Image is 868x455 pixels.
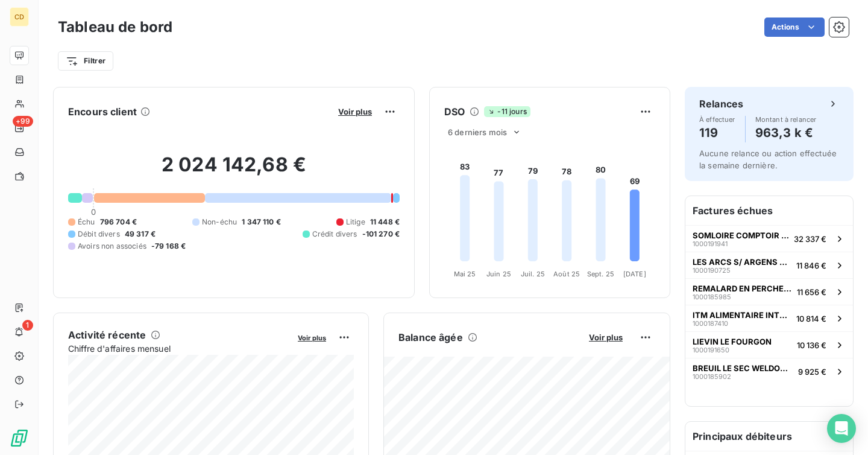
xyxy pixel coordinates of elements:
[755,116,817,123] span: Montant à relancer
[623,270,646,278] tspan: [DATE]
[798,367,826,377] span: 9 925 €
[693,310,791,320] span: ITM ALIMENTAIRE INTERNATIONAL
[125,229,156,240] span: 49 317 €
[335,106,376,117] button: Voir plus
[693,363,793,373] span: BREUIL LE SEC WELDOM ENTREPOT-30
[362,229,400,240] span: -101 270 €
[298,334,326,342] span: Voir plus
[796,261,826,270] span: 11 846 €
[68,328,146,342] h6: Activité récente
[797,340,826,350] span: 10 136 €
[589,332,623,342] span: Voir plus
[685,305,853,331] button: ITM ALIMENTAIRE INTERNATIONAL100018741010 814 €
[797,287,826,297] span: 11 656 €
[553,270,580,278] tspan: Août 25
[448,127,507,137] span: 6 derniers mois
[699,116,735,123] span: À effectuer
[685,331,853,358] button: LIEVIN LE FOURGON100019165010 136 €
[78,241,146,252] span: Avoirs non associés
[484,106,530,117] span: -11 jours
[370,217,400,227] span: 11 448 €
[312,229,357,240] span: Crédit divers
[338,107,372,116] span: Voir plus
[398,330,463,345] h6: Balance âgée
[10,428,29,448] img: Logo LeanPay
[58,16,172,38] h3: Tableau de bord
[693,284,792,293] span: REMALARD EN PERCHE BFC USINE
[699,123,735,142] h4: 119
[685,358,853,384] button: BREUIL LE SEC WELDOM ENTREPOT-3010001859029 925 €
[685,252,853,278] button: LES ARCS S/ ARGENS CARREFOUR - 202100019072511 846 €
[699,97,743,111] h6: Relances
[693,373,731,380] span: 1000185902
[78,217,95,227] span: Échu
[755,123,817,142] h4: 963,3 k €
[13,116,33,127] span: +99
[68,104,137,119] h6: Encours client
[444,104,465,119] h6: DSO
[699,148,837,170] span: Aucune relance ou action effectuée la semaine dernière.
[454,270,476,278] tspan: Mai 25
[685,225,853,252] button: SOMLOIRE COMPTOIR DES LYS100019194132 337 €
[78,229,120,240] span: Débit divers
[693,337,772,346] span: LIEVIN LE FOURGON
[693,320,728,327] span: 1000187410
[685,422,853,451] h6: Principaux débiteurs
[693,240,728,247] span: 1000191941
[10,7,29,27] div: CD
[693,346,729,354] span: 1000191650
[202,217,237,227] span: Non-échu
[794,234,826,244] span: 32 337 €
[91,207,96,217] span: 0
[693,293,731,301] span: 1000185985
[68,342,289,355] span: Chiffre d'affaires mensuel
[22,320,33,331] span: 1
[486,270,511,278] tspan: Juin 25
[796,314,826,323] span: 10 814 €
[693,231,789,240] span: SOMLOIRE COMPTOIR DES LYS
[294,332,330,343] button: Voir plus
[151,241,186,252] span: -79 168 €
[68,153,400,189] h2: 2 024 142,68 €
[693,267,731,274] span: 1000190725
[346,217,365,227] span: Litige
[693,257,791,267] span: LES ARCS S/ ARGENS CARREFOUR - 202
[827,414,856,443] div: Open Intercom Messenger
[521,270,545,278] tspan: Juil. 25
[585,332,626,343] button: Voir plus
[587,270,614,278] tspan: Sept. 25
[242,217,281,227] span: 1 347 110 €
[685,196,853,225] h6: Factures échues
[100,217,137,227] span: 796 704 €
[764,17,825,37] button: Actions
[58,51,113,71] button: Filtrer
[685,278,853,305] button: REMALARD EN PERCHE BFC USINE100018598511 656 €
